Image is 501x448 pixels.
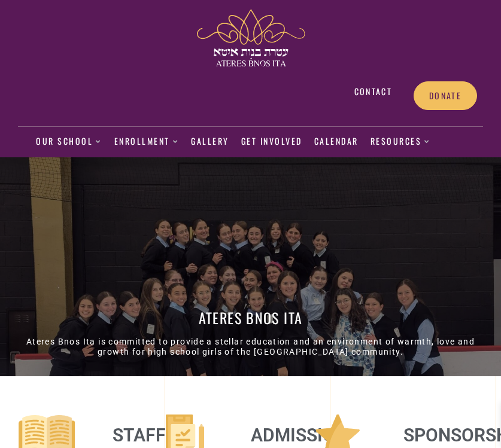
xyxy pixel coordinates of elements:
[19,310,482,325] h1: Ateres Bnos Ita
[342,81,405,102] a: Contact
[414,81,477,110] a: Donate
[114,128,180,156] a: Enrollment
[251,425,359,446] a: Admissions
[197,9,305,66] img: ateres
[241,128,302,156] a: Get Involved
[19,337,482,357] h3: Ateres Bnos Ita is committed to provide a stellar education and an environment of warmth, love an...
[314,128,359,156] a: Calendar
[36,128,102,156] a: Our School
[371,128,431,156] a: Resources
[429,90,461,101] span: Donate
[191,128,229,156] a: Gallery
[113,425,166,446] a: Staff
[354,86,392,97] span: Contact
